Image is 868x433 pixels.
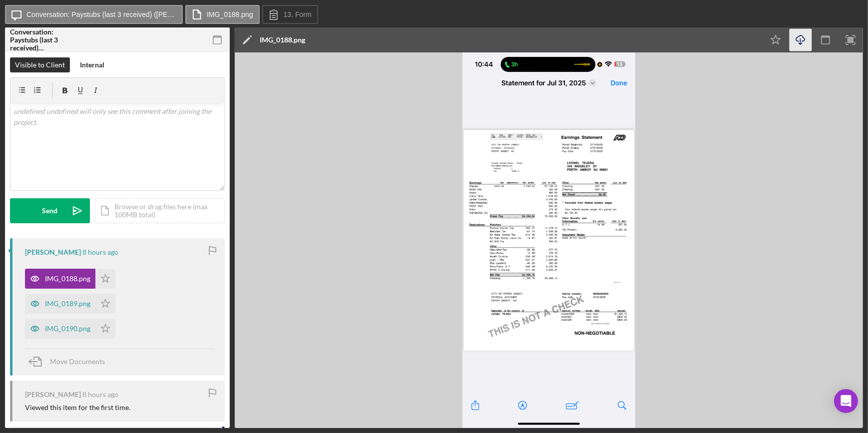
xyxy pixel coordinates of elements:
[25,391,81,399] div: [PERSON_NAME]
[10,28,80,52] div: Conversation: Paystubs (last 3 received) ([PERSON_NAME])
[10,57,70,72] button: Visible to Client
[284,10,312,18] label: 13. Form
[25,404,130,412] div: Viewed this item for the first time.
[25,248,81,256] div: [PERSON_NAME]
[10,198,90,223] button: Send
[262,5,318,24] button: 13. Form
[834,389,858,413] div: Open Intercom Messenger
[235,52,863,428] img: Preview
[25,319,115,339] button: IMG_0190.png
[26,10,176,18] label: Conversation: Paystubs (last 3 received) ([PERSON_NAME])
[25,349,115,374] button: Move Documents
[82,248,118,256] time: 2025-08-11 02:45
[185,5,260,24] button: IMG_0188.png
[82,391,118,399] time: 2025-08-11 02:42
[42,198,58,223] div: Send
[50,357,105,366] span: Move Documents
[25,269,115,289] button: IMG_0188.png
[45,300,90,308] div: IMG_0189.png
[260,36,305,44] div: IMG_0188.png
[5,5,183,24] button: Conversation: Paystubs (last 3 received) ([PERSON_NAME])
[25,294,115,314] button: IMG_0189.png
[15,57,65,72] div: Visible to Client
[80,57,104,72] div: Internal
[45,275,90,283] div: IMG_0188.png
[45,325,90,333] div: IMG_0190.png
[207,10,253,18] label: IMG_0188.png
[75,57,109,72] button: Internal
